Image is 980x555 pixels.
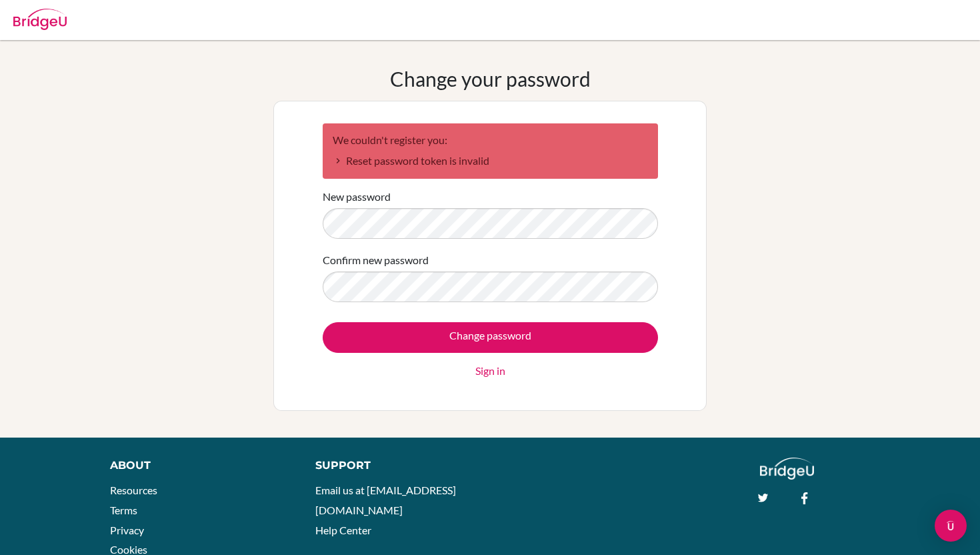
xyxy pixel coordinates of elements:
[315,458,477,474] div: Support
[110,504,137,516] a: Terms
[315,484,456,516] a: Email us at [EMAIL_ADDRESS][DOMAIN_NAME]
[333,153,648,169] li: Reset password token is invalid
[475,363,505,379] a: Sign in
[13,9,67,30] img: Bridge-U
[935,510,967,542] div: Open Intercom Messenger
[323,189,391,205] label: New password
[323,252,429,268] label: Confirm new password
[110,458,285,474] div: About
[333,133,648,146] h2: We couldn't register you:
[110,484,157,496] a: Resources
[110,524,144,536] a: Privacy
[760,458,814,480] img: logo_white@2x-f4f0deed5e89b7ecb1c2cc34c3e3d731f90f0f143d5ea2071677605dd97b5244.png
[315,524,371,536] a: Help Center
[323,322,658,353] input: Change password
[390,67,591,91] h1: Change your password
